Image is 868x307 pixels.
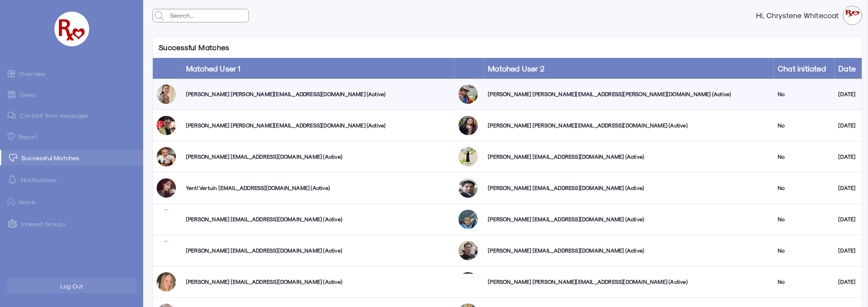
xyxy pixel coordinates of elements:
div: [DATE] [839,122,858,129]
a: Matched User 1 [186,64,241,73]
div: [PERSON_NAME] [PERSON_NAME][EMAIL_ADDRESS][DOMAIN_NAME] (Active) [186,90,451,98]
img: naesrzifi1hmvrctd646.jpg [157,272,176,292]
img: ic-home.png [8,198,15,205]
img: pjvyvowxrvuiatxqjqef.jpg [459,241,478,260]
a: Date [839,64,856,73]
div: [DATE] [839,184,858,192]
img: admin-ic-overview.svg [8,70,15,77]
div: No [778,278,831,286]
img: wlnteo8bihxzngjxst54.png [459,116,478,135]
img: notification-default-white.svg [8,175,17,184]
div: [PERSON_NAME] [EMAIL_ADDRESS][DOMAIN_NAME] (Active) [488,215,770,223]
div: No [778,153,831,161]
div: [PERSON_NAME] [PERSON_NAME][EMAIL_ADDRESS][DOMAIN_NAME] (Active) [488,122,770,129]
div: [DATE] [839,247,858,254]
div: [PERSON_NAME] [EMAIL_ADDRESS][DOMAIN_NAME] (Active) [186,247,451,254]
div: [DATE] [839,153,858,161]
img: ayw03h2ogqocysdqwqip.png [459,178,478,198]
div: [PERSON_NAME] [EMAIL_ADDRESS][DOMAIN_NAME] (Active) [186,153,451,161]
div: [PERSON_NAME] [PERSON_NAME][EMAIL_ADDRESS][DOMAIN_NAME] (Active) [186,122,451,129]
div: [PERSON_NAME] [PERSON_NAME][EMAIL_ADDRESS][PERSON_NAME][DOMAIN_NAME] (Active) [488,90,770,98]
a: Matched User 2 [488,64,545,73]
div: No [778,122,831,129]
div: No [778,247,831,254]
div: [PERSON_NAME] [EMAIL_ADDRESS][DOMAIN_NAME] (Active) [186,215,451,223]
img: intrestGropus.svg [8,219,17,228]
p: Successful Matches [153,37,235,58]
img: kwv8wqbs2dehxacybkt4.png [157,210,176,229]
img: nhkeyuls5owd4vg9meyw.png [157,147,176,166]
img: stoxbr6mqmahal6cjiue.jpg [459,85,478,104]
img: matched.svg [9,154,17,161]
div: [PERSON_NAME] [EMAIL_ADDRESS][DOMAIN_NAME] (Active) [488,184,770,192]
img: damcq6z6skfbom31qzan.jpg [157,85,176,104]
a: Chat initiated [778,64,826,73]
img: kwv8wqbs2dehxacybkt4.png [157,241,176,260]
img: admin-search.svg [153,9,166,22]
button: Log Out [7,278,136,293]
img: admin-ic-report.svg [8,132,15,140]
div: [DATE] [839,90,858,98]
img: ovnocbcfbdlawkz9b0fy.png [459,272,478,292]
div: [PERSON_NAME] [EMAIL_ADDRESS][DOMAIN_NAME] (Active) [488,247,770,254]
input: Search... [168,9,249,22]
strong: Hi, Chrystene Whitecoat [756,12,843,19]
div: [DATE] [839,215,858,223]
div: [PERSON_NAME] [PERSON_NAME][EMAIL_ADDRESS][DOMAIN_NAME] (Active) [488,278,770,286]
img: u3mlfi9dhgerhued6iw4.jpg [459,210,478,229]
div: Yentl Vertuin [EMAIL_ADDRESS][DOMAIN_NAME] (Active) [186,184,451,192]
img: fpxhffu6jcavqkzrvjpq.jpg [459,147,478,166]
img: wjntg3bgi3dhdfmct9cw.jpg [157,116,176,135]
div: [PERSON_NAME] [EMAIL_ADDRESS][DOMAIN_NAME] (Active) [186,278,451,286]
img: ywtpheaylaq9pkc5oo82.jpg [157,178,176,198]
div: [PERSON_NAME] [EMAIL_ADDRESS][DOMAIN_NAME] (Active) [488,153,770,161]
img: admin-ic-users.svg [8,91,15,98]
div: No [778,184,831,192]
div: [DATE] [839,278,858,286]
div: No [778,215,831,223]
img: admin-ic-contact-message.svg [8,112,16,119]
div: No [778,90,831,98]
